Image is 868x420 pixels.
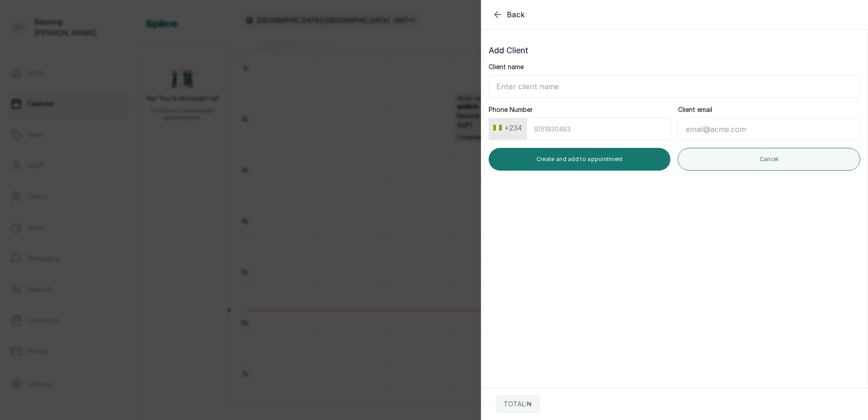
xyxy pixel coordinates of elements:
[492,9,525,20] button: Back
[678,105,712,114] label: Client email
[678,118,860,141] input: email@acme.com
[526,118,671,140] input: 9151930463
[489,75,860,98] input: Enter client name
[489,62,524,71] label: Client name
[489,105,533,114] label: Phone Number
[678,148,860,171] button: Cancel
[489,44,860,57] p: Add Client
[490,121,526,135] button: +234
[489,148,670,171] button: Create and add to appointment
[507,9,525,20] span: Back
[504,400,532,409] p: TOTAL: ₦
